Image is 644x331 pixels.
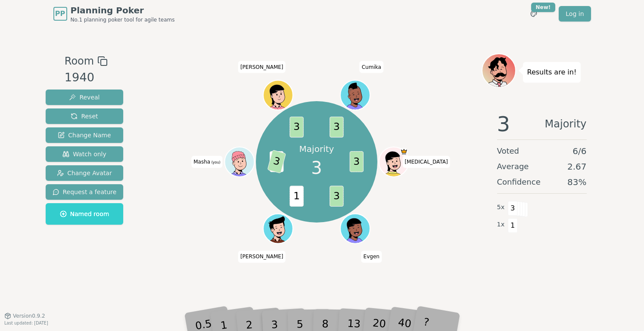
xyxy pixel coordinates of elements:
[71,16,175,23] span: No.1 planning poker tool for agile teams
[497,161,529,173] span: Average
[311,155,322,181] span: 3
[299,143,334,155] p: Majority
[508,218,518,233] span: 1
[4,312,45,319] button: Version0.9.2
[238,61,286,73] span: Click to change your name
[400,148,408,155] span: nikita is the host
[567,176,586,188] span: 83 %
[69,93,100,102] span: Reveal
[545,114,587,134] span: Majority
[497,220,505,229] span: 1 x
[46,127,124,143] button: Change Name
[191,156,222,168] span: Click to change your name
[4,321,48,325] span: Last updated: [DATE]
[572,145,586,157] span: 6 / 6
[497,145,520,157] span: Voted
[531,3,556,12] div: New!
[46,146,124,162] button: Watch only
[46,108,124,124] button: Reset
[60,210,109,218] span: Named room
[289,117,303,138] span: 3
[71,4,175,16] span: Planning Poker
[526,6,541,22] button: New!
[46,203,124,225] button: Named room
[361,251,382,263] span: Click to change your name
[210,161,221,164] span: (you)
[497,176,541,188] span: Confidence
[65,69,108,87] div: 1940
[53,4,175,23] a: PPPlanning PokerNo.1 planning poker tool for agile teams
[46,90,124,105] button: Reveal
[289,186,303,207] span: 1
[46,184,124,200] button: Request a feature
[55,9,65,19] span: PP
[226,148,254,176] button: Click to change your avatar
[330,117,343,138] span: 3
[53,188,117,196] span: Request a feature
[65,53,94,69] span: Room
[567,161,587,173] span: 2.67
[402,156,450,168] span: Click to change your name
[46,165,124,181] button: Change Avatar
[527,66,577,78] p: Results are in!
[360,61,383,73] span: Click to change your name
[330,186,343,207] span: 3
[350,152,364,173] span: 3
[559,6,591,22] a: Log in
[497,203,505,212] span: 5 x
[57,169,112,177] span: Change Avatar
[267,150,286,173] span: 3
[238,251,286,263] span: Click to change your name
[62,150,106,158] span: Watch only
[71,112,98,121] span: Reset
[497,114,510,134] span: 3
[508,201,518,216] span: 3
[13,312,45,319] span: Version 0.9.2
[58,131,111,139] span: Change Name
